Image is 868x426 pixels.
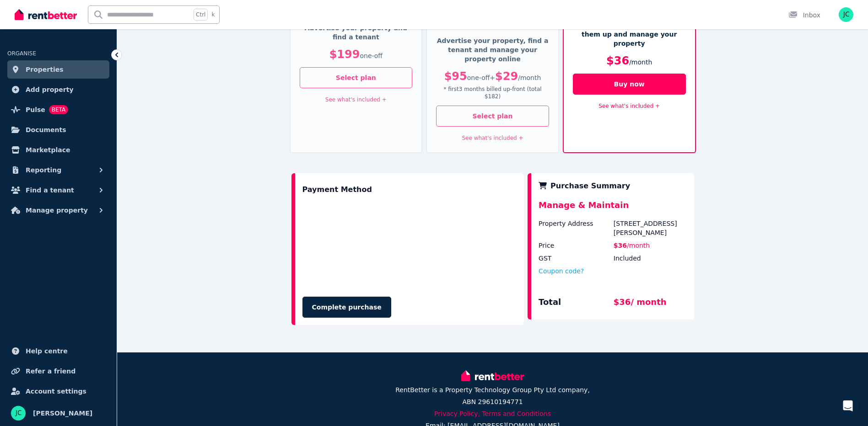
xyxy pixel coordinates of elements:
span: + [490,74,495,81]
div: Open Intercom Messenger [837,395,859,417]
div: Included [614,254,687,263]
span: Documents [26,124,66,135]
button: Find a tenant [7,181,109,199]
a: See what's included + [325,96,387,103]
button: Coupon code? [539,266,584,276]
a: Help centre [7,342,109,360]
p: Already got a tenant? Set them up and manage your property [573,21,686,48]
p: * first 3 month s billed up-front (total $182 ) [436,85,549,100]
button: Complete purchase [302,297,391,318]
button: Select plan [436,106,549,127]
span: k [211,11,215,18]
button: Manage property [7,201,109,219]
a: Privacy Policy, Terms and Conditions [434,410,551,417]
span: $199 [329,48,360,61]
span: Properties [26,64,64,75]
p: Advertise your property, find a tenant and manage your property online [436,36,549,64]
a: Marketplace [7,141,109,159]
span: one-off [360,52,383,59]
img: RentBetter [15,8,77,21]
button: Reporting [7,161,109,179]
div: Total [539,296,612,312]
span: / month [518,74,541,81]
div: Payment Method [302,181,372,199]
a: Properties [7,60,109,79]
button: Select plan [300,67,413,88]
span: [PERSON_NAME] [33,408,92,419]
img: joe cavallaro [11,406,26,421]
a: See what's included + [598,103,660,109]
a: Refer a friend [7,362,109,380]
div: $36 / month [614,296,687,312]
div: Manage & Maintain [539,199,686,219]
span: Manage property [26,205,88,216]
a: Add property [7,80,109,99]
span: Add property [26,84,74,95]
img: RentBetter [461,369,523,383]
a: Account settings [7,382,109,400]
div: GST [539,254,612,263]
div: Property Address [539,219,612,237]
span: $36 [614,242,627,249]
p: ABN 29610194771 [462,397,523,406]
div: [STREET_ADDRESS][PERSON_NAME] [614,219,687,237]
span: one-off [467,74,490,81]
span: Refer a friend [26,366,75,377]
span: Reporting [26,165,61,176]
div: Inbox [788,11,820,20]
span: / month [629,59,652,66]
div: Price [539,241,612,250]
span: ORGANISE [7,50,36,57]
span: $95 [444,70,467,83]
span: Account settings [26,386,86,397]
span: BETA [49,105,68,114]
div: Purchase Summary [539,181,686,192]
span: Help centre [26,346,68,357]
span: $36 [606,54,629,67]
a: Documents [7,121,109,139]
span: Pulse [26,104,45,115]
span: / month [627,242,650,249]
span: Find a tenant [26,185,74,196]
span: Marketplace [26,144,70,155]
img: joe cavallaro [839,7,853,22]
a: See what's included + [462,135,523,141]
a: PulseBETA [7,101,109,119]
button: Buy now [573,74,686,95]
p: Advertise your property and find a tenant [300,23,413,42]
span: $29 [495,70,518,83]
iframe: Secure payment input frame [301,201,519,287]
p: RentBetter is a Property Technology Group Pty Ltd company, [395,385,590,394]
span: Ctrl [194,9,208,21]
